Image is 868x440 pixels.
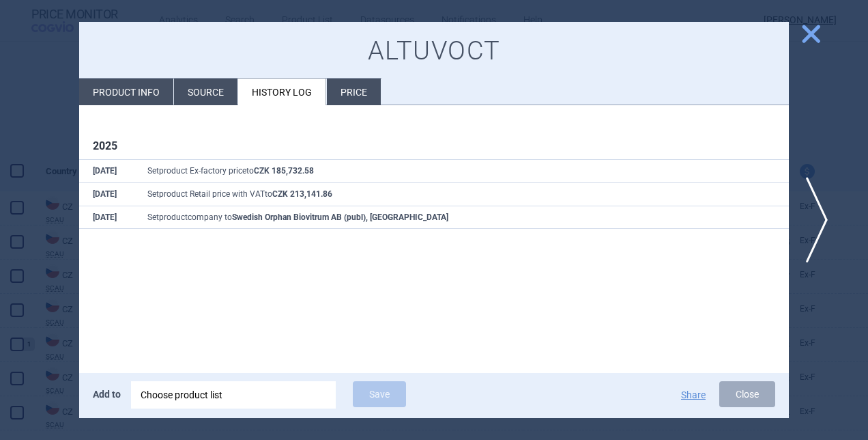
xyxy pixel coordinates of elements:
li: Price [327,79,381,105]
strong: CZK 213,141.86 [272,189,332,199]
th: [DATE] [79,182,134,206]
button: Save [353,381,406,407]
strong: CZK 185,732.58 [254,166,314,176]
div: Choose product list [131,381,336,409]
button: Share [681,390,706,400]
button: Close [719,381,775,407]
li: Product info [79,79,173,105]
div: Choose product list [141,381,326,409]
span: Set product Retail price with VAT to [147,189,332,199]
strong: Swedish Orphan Biovitrum AB (publ), [GEOGRAPHIC_DATA] [232,212,448,222]
th: [DATE] [79,206,134,229]
span: Set product company to [147,212,448,222]
li: Source [174,79,237,105]
p: Add to [93,381,121,407]
th: [DATE] [79,159,134,182]
h1: 2025 [93,139,775,152]
h1: ALTUVOCT [93,36,775,67]
li: History log [238,79,326,105]
span: Set product Ex-factory price to [147,166,314,176]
